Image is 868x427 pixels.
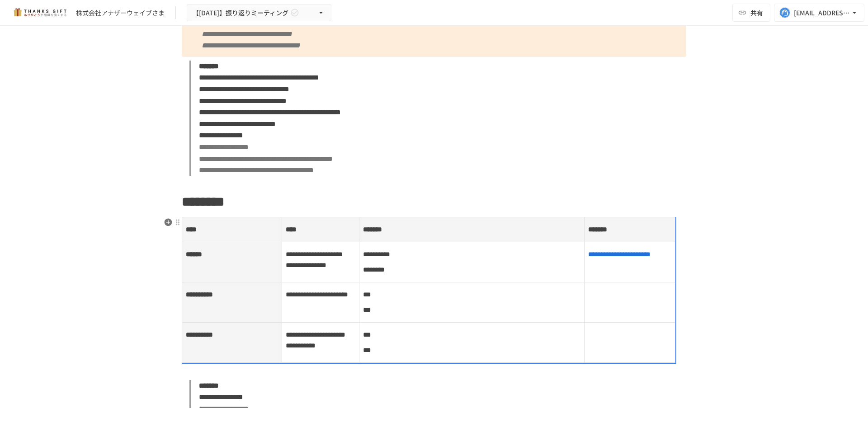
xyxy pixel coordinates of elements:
img: mMP1OxWUAhQbsRWCurg7vIHe5HqDpP7qZo7fRoNLXQh [11,5,69,20]
div: [EMAIL_ADDRESS][DOMAIN_NAME] [794,7,850,19]
div: 株式会社アナザーウェイブさま [76,8,165,18]
span: 【[DATE]】振り返りミーティング [193,7,288,19]
button: [EMAIL_ADDRESS][DOMAIN_NAME] [774,4,864,22]
span: 共有 [750,8,763,18]
button: 【[DATE]】振り返りミーティング [187,4,331,22]
button: 共有 [732,4,770,22]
